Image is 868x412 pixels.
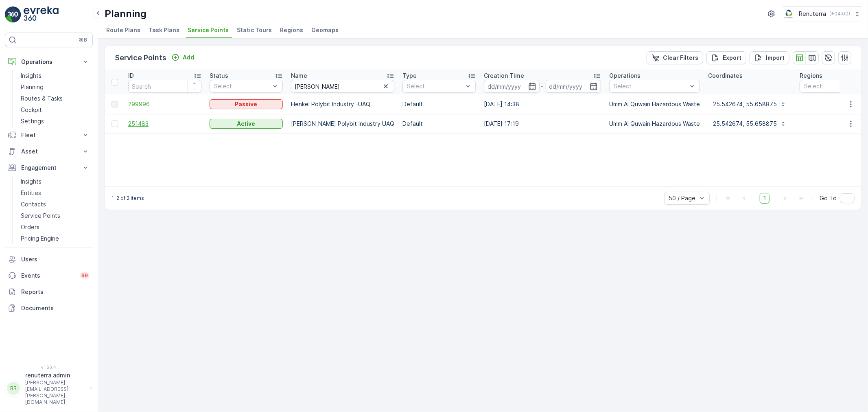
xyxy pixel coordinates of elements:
p: Planning [21,83,44,91]
p: - [541,81,544,91]
img: logo_light-DOdMpM7g.png [24,7,59,23]
span: Task Plans [149,26,179,34]
p: renuterra.admin [25,371,86,379]
p: Select [804,82,860,90]
p: Settings [21,117,44,125]
p: Operations [609,72,641,80]
p: Select [407,82,463,90]
p: Add [183,53,194,61]
a: Events99 [5,267,93,284]
input: Search [291,80,394,93]
p: Users [21,255,90,263]
button: Import [750,51,789,64]
a: Service Points [17,210,93,221]
button: Export [706,51,746,64]
span: Regions [280,26,303,34]
td: [DATE] 17:19 [480,114,605,134]
p: Select [614,82,687,90]
a: Pricing Engine [17,233,93,244]
span: Geomaps [311,26,339,34]
p: Import [766,54,785,62]
p: Coordinates [708,72,743,80]
p: Creation Time [484,72,524,80]
input: dd/mm/yyyy [546,80,601,93]
p: Insights [21,72,42,80]
p: Events [21,272,75,280]
div: RR [7,382,20,395]
button: Renuterra(+04:00) [783,7,861,21]
a: Orders [17,221,93,233]
p: Renuterra [799,10,826,18]
p: Fleet [21,131,77,139]
button: Active [210,119,283,129]
button: Asset [5,143,93,160]
p: Active [237,120,256,128]
input: dd/mm/yyyy [484,80,540,93]
p: Export [723,54,741,62]
a: Entities [17,187,93,199]
p: Insights [21,178,42,186]
p: Service Points [21,212,60,220]
a: Planning [17,81,93,93]
button: Operations [5,54,93,70]
a: 299996 [128,100,201,108]
p: Name [291,72,307,80]
p: Default [402,100,476,108]
p: [PERSON_NAME] Polybit Industry UAQ [291,120,394,128]
p: Documents [21,304,90,312]
button: Clear Filters [647,51,703,64]
button: 25.542674, 55.658875 [708,98,791,111]
p: Routes & Tasks [21,94,63,103]
p: Service Points [115,52,166,64]
p: [PERSON_NAME][EMAIL_ADDRESS][PERSON_NAME][DOMAIN_NAME] [25,379,86,405]
a: Contacts [17,199,93,210]
p: 25.542674, 55.658875 [713,120,777,128]
p: Regions [800,72,822,80]
span: Service Points [188,26,229,34]
button: Passive [210,99,283,109]
p: Reports [21,288,90,296]
p: Status [210,72,228,80]
p: Entities [21,189,41,197]
a: 251483 [128,120,201,128]
p: Pricing Engine [21,234,59,243]
p: Cockpit [21,106,42,114]
p: Contacts [21,200,46,208]
p: Engagement [21,164,77,172]
a: Cockpit [17,104,93,116]
p: ⌘B [79,37,87,43]
p: 25.542674, 55.658875 [713,100,777,108]
p: Umm Al Quwain Hazardous Waste [609,100,700,108]
p: Type [402,72,417,80]
p: Orders [21,223,39,231]
p: Asset [21,147,77,156]
button: Add [168,53,197,62]
p: Select [214,82,270,90]
a: Users [5,251,93,267]
div: Toggle Row Selected [112,121,118,127]
a: Reports [5,284,93,300]
button: RRrenuterra.admin[PERSON_NAME][EMAIL_ADDRESS][PERSON_NAME][DOMAIN_NAME] [5,371,93,405]
span: Route Plans [106,26,140,34]
a: Insights [17,70,93,81]
p: Operations [21,58,77,66]
p: Henkel Polybit Industry -UAQ [291,100,394,108]
p: ID [128,72,134,80]
p: Umm Al Quwain Hazardous Waste [609,120,700,128]
p: 1-2 of 2 items [112,195,144,202]
div: Toggle Row Selected [112,101,118,107]
button: 25.542674, 55.658875 [708,117,791,130]
a: Routes & Tasks [17,93,93,104]
td: [DATE] 14:38 [480,94,605,114]
a: Documents [5,300,93,316]
p: 99 [81,272,88,279]
button: Engagement [5,160,93,176]
p: Clear Filters [663,54,698,62]
span: Go To [820,194,837,202]
p: Passive [235,100,258,108]
a: Insights [17,176,93,187]
p: ( +04:00 ) [829,11,850,17]
p: Planning [105,7,146,20]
